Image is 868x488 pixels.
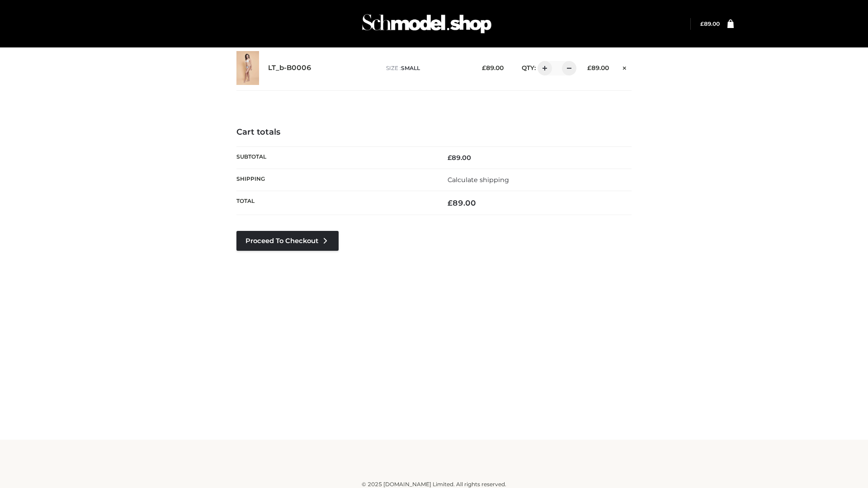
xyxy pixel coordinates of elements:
span: £ [700,20,704,27]
div: QTY: [513,61,573,75]
bdi: 89.00 [482,64,504,71]
th: Shipping [236,169,434,191]
img: Schmodel Admin 964 [359,6,495,42]
bdi: 89.00 [700,20,720,27]
a: Remove this item [618,61,632,73]
bdi: 89.00 [448,198,476,207]
a: Calculate shipping [448,176,509,184]
span: £ [587,64,591,71]
span: SMALL [401,65,420,71]
th: Subtotal [236,146,434,169]
th: Total [236,191,434,215]
a: LT_b-B0006 [268,64,311,72]
span: £ [448,154,452,162]
a: £89.00 [700,20,720,27]
h4: Cart totals [236,127,632,137]
span: £ [482,64,486,71]
bdi: 89.00 [448,154,471,162]
p: size : [386,64,468,72]
span: £ [448,198,453,207]
bdi: 89.00 [587,64,609,71]
a: Proceed to Checkout [236,231,339,251]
